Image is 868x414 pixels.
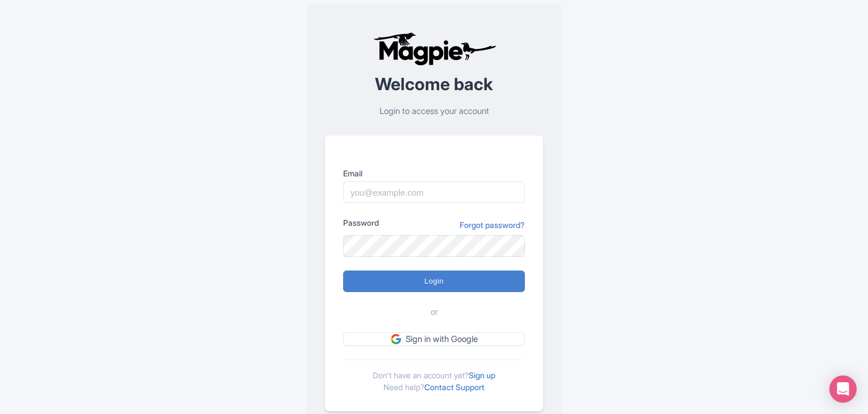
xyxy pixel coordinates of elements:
[424,382,485,392] a: Contact Support
[460,219,525,231] a: Forgot password?
[343,332,525,347] a: Sign in with Google
[343,181,525,203] input: you@example.com
[325,105,543,118] p: Login to access your account
[343,271,525,292] input: Login
[325,75,543,94] h2: Welcome back
[343,217,379,229] label: Password
[829,375,857,403] div: Open Intercom Messenger
[391,334,401,344] img: google.svg
[469,370,495,380] a: Sign up
[343,167,525,179] label: Email
[343,360,525,393] div: Don't have an account yet? Need help?
[431,306,438,319] span: or
[370,32,498,66] img: logo-ab69f6fb50320c5b225c76a69d11143b.png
